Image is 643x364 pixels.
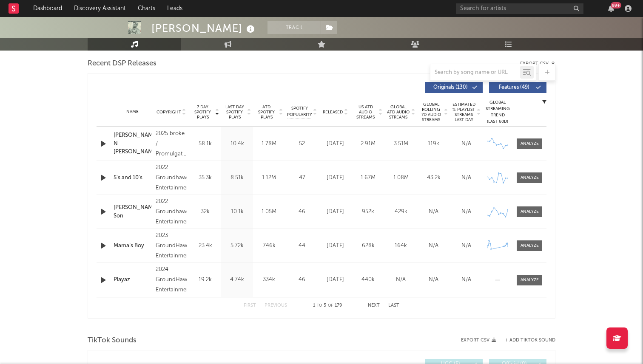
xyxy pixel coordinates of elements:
[156,197,187,227] div: 2022 Groundhawg Entertainment
[354,174,382,182] div: 1.67M
[431,85,470,90] span: Originals ( 130 )
[321,174,350,182] div: [DATE]
[419,208,448,216] div: N/A
[321,242,350,250] div: [DATE]
[287,242,317,250] div: 44
[223,104,246,120] span: Last Day Spotify Plays
[611,2,621,8] div: 99 +
[321,276,350,284] div: [DATE]
[114,203,151,220] a: [PERSON_NAME]'s Son
[489,82,546,93] button: Features(49)
[223,174,251,182] div: 8.51k
[114,242,151,250] a: Mama’s Boy
[88,336,137,346] span: TikTok Sounds
[287,276,317,284] div: 46
[156,110,181,115] span: Copyright
[387,242,415,250] div: 164k
[452,174,481,182] div: N/A
[387,276,415,284] div: N/A
[255,104,278,120] span: ATD Spotify Plays
[156,231,187,261] div: 2023 GroundHawg Entertainment
[287,105,312,118] span: Spotify Popularity
[419,276,448,284] div: N/A
[191,140,219,148] div: 58.1k
[419,140,448,148] div: 119k
[419,174,448,182] div: 43.2k
[317,304,322,308] span: to
[267,21,321,34] button: Track
[425,82,483,93] button: Originals(130)
[387,208,415,216] div: 429k
[223,276,251,284] div: 4.74k
[244,303,256,308] button: First
[156,163,187,193] div: 2022 Groundhawg Entertainment
[287,174,317,182] div: 47
[452,276,481,284] div: N/A
[255,208,283,216] div: 1.05M
[223,208,251,216] div: 10.1k
[452,242,481,250] div: N/A
[354,276,382,284] div: 440k
[419,242,448,250] div: N/A
[354,208,382,216] div: 952k
[114,131,151,156] a: [PERSON_NAME] N [PERSON_NAME]
[151,21,257,35] div: [PERSON_NAME]
[191,104,214,120] span: 7 Day Spotify Plays
[321,208,350,216] div: [DATE]
[114,276,151,284] a: Playaz
[287,140,317,148] div: 52
[419,102,443,122] span: Global Rolling 7D Audio Streams
[608,5,614,12] button: 99+
[452,208,481,216] div: N/A
[328,304,333,308] span: of
[156,129,187,159] div: 2025 broke / Promulgate Records
[354,140,382,148] div: 2.91M
[368,303,380,308] button: Next
[430,69,520,76] input: Search by song name or URL
[287,208,317,216] div: 46
[191,242,219,250] div: 23.4k
[255,140,283,148] div: 1.78M
[114,174,151,182] a: 5's and 10's
[304,301,351,311] div: 1 5 179
[223,242,251,250] div: 5.72k
[321,140,350,148] div: [DATE]
[452,140,481,148] div: N/A
[461,338,496,343] button: Export CSV
[191,174,219,182] div: 35.3k
[223,140,251,148] div: 10.4k
[496,338,555,343] button: + Add TikTok Sound
[265,303,287,308] button: Previous
[255,276,283,284] div: 334k
[255,174,283,182] div: 1.12M
[255,242,283,250] div: 746k
[452,102,475,122] span: Estimated % Playlist Streams Last Day
[388,303,399,308] button: Last
[323,110,343,115] span: Released
[456,3,583,14] input: Search for artists
[387,174,415,182] div: 1.08M
[191,208,219,216] div: 32k
[485,99,510,125] div: Global Streaming Trend (Last 60D)
[387,140,415,148] div: 3.51M
[387,104,410,120] span: Global ATD Audio Streams
[495,85,534,90] span: Features ( 49 )
[88,59,156,69] span: Recent DSP Releases
[156,265,187,295] div: 2024 GroundHawg Entertainment
[520,61,555,66] button: Export CSV
[354,104,377,120] span: US ATD Audio Streams
[354,242,382,250] div: 628k
[505,338,555,343] button: + Add TikTok Sound
[191,276,219,284] div: 19.2k
[114,109,151,115] div: Name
